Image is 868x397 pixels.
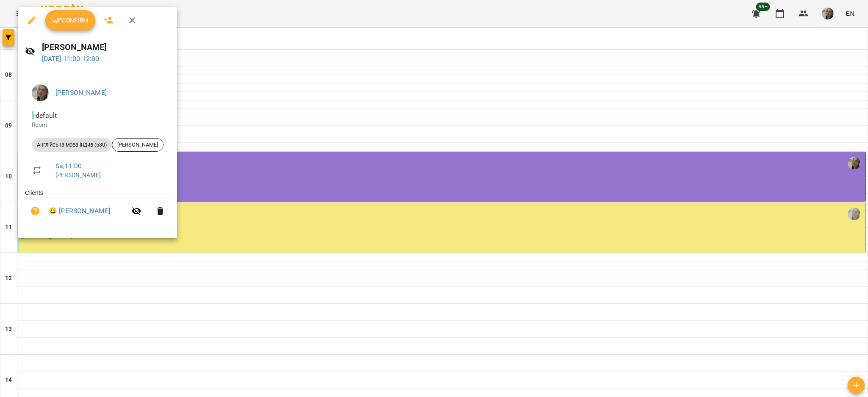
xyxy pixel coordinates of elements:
[32,141,112,149] span: Англійська мова індив (530)
[55,89,107,97] a: [PERSON_NAME]
[45,10,95,31] button: Confirm
[42,55,100,63] a: [DATE] 11:00-12:00
[32,84,49,101] img: 58bf4a397342a29a09d587cea04c76fb.jpg
[42,41,170,54] h6: [PERSON_NAME]
[52,15,89,25] span: Confirm
[32,121,164,129] p: Room
[25,201,45,221] button: Unpaid. Bill the attendance?
[49,206,110,216] a: 😀 [PERSON_NAME]
[112,138,164,152] div: [PERSON_NAME]
[32,111,58,119] span: - default
[55,162,82,170] a: Sa , 11:00
[25,189,170,228] ul: Clients
[55,172,101,178] a: [PERSON_NAME]
[112,141,163,149] span: [PERSON_NAME]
